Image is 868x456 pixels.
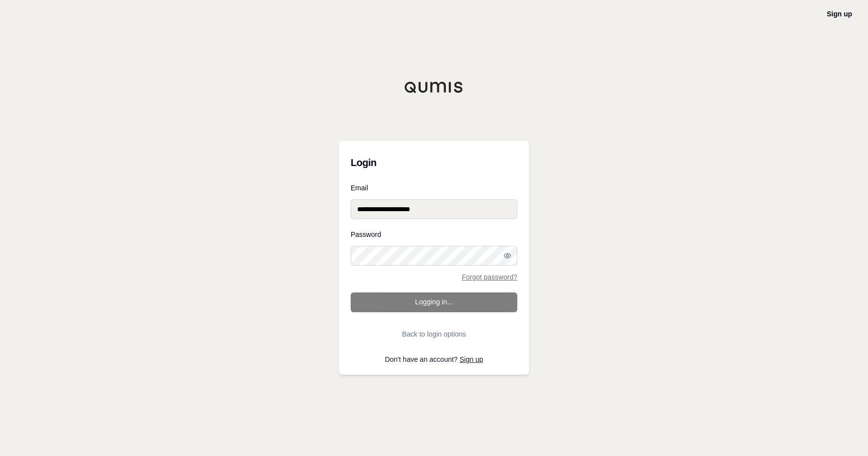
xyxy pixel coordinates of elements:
[404,81,464,93] img: Qumis
[351,184,517,191] label: Email
[827,10,852,18] a: Sign up
[351,231,517,238] label: Password
[351,356,517,363] p: Don't have an account?
[462,274,517,281] a: Forgot password?
[351,324,517,344] button: Back to login options
[460,355,483,363] a: Sign up
[351,153,517,172] h3: Login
